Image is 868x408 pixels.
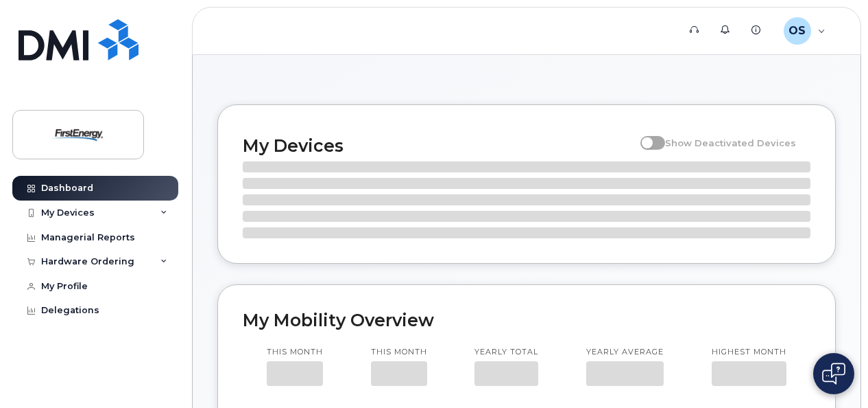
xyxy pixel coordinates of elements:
[267,347,323,358] p: This month
[586,347,664,358] p: Yearly average
[371,347,427,358] p: This month
[640,130,651,141] input: Show Deactivated Devices
[243,310,810,330] h2: My Mobility Overview
[712,347,786,358] p: Highest month
[822,363,845,385] img: Open chat
[243,135,634,156] h2: My Devices
[665,137,796,148] span: Show Deactivated Devices
[474,347,538,358] p: Yearly total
